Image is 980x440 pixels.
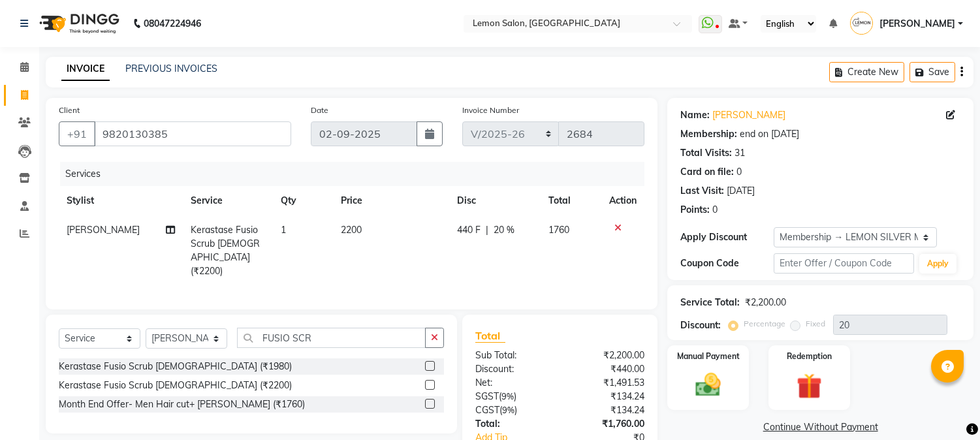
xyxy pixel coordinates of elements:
[59,104,80,116] label: Client
[680,203,710,217] div: Points:
[67,224,140,236] span: [PERSON_NAME]
[829,62,904,82] button: Create New
[680,296,740,309] div: Service Total:
[774,253,913,274] input: Enter Offer / Coupon Code
[548,224,569,236] span: 1760
[273,186,333,215] th: Qty
[475,329,505,343] span: Total
[560,349,655,362] div: ₹2,200.00
[601,186,644,215] th: Action
[541,186,602,215] th: Total
[680,165,734,179] div: Card on file:
[688,370,729,400] img: _cash.svg
[475,390,499,402] span: SGST
[560,403,655,417] div: ₹134.24
[466,417,560,431] div: Total:
[727,184,755,198] div: [DATE]
[919,254,956,274] button: Apply
[59,186,183,215] th: Stylist
[560,390,655,403] div: ₹134.24
[806,318,825,330] label: Fixed
[744,318,785,330] label: Percentage
[466,390,560,403] div: ( )
[680,230,774,244] div: Apply Discount
[237,328,426,348] input: Search or Scan
[502,405,514,415] span: 9%
[494,223,514,237] span: 20 %
[680,146,732,160] div: Total Visits:
[466,376,560,390] div: Net:
[475,404,499,416] span: CGST
[94,121,291,146] input: Search by Name/Mobile/Email/Code
[677,351,740,362] label: Manual Payment
[501,391,514,401] span: 9%
[925,388,967,427] iframe: chat widget
[740,127,799,141] div: end on [DATE]
[33,5,123,42] img: logo
[680,108,710,122] div: Name:
[125,63,217,74] a: PREVIOUS INVOICES
[787,351,832,362] label: Redemption
[59,121,95,146] button: +91
[745,296,786,309] div: ₹2,200.00
[466,403,560,417] div: ( )
[560,376,655,390] div: ₹1,491.53
[59,360,292,373] div: Kerastase Fusio Scrub [DEMOGRAPHIC_DATA] (₹1980)
[670,420,971,434] a: Continue Without Payment
[735,146,745,160] div: 31
[680,127,737,141] div: Membership:
[486,223,488,237] span: |
[466,349,560,362] div: Sub Total:
[560,362,655,376] div: ₹440.00
[909,62,955,82] button: Save
[680,319,721,332] div: Discount:
[281,224,286,236] span: 1
[449,186,541,215] th: Disc
[680,257,774,270] div: Coupon Code
[61,57,110,81] a: INVOICE
[457,223,481,237] span: 440 F
[850,12,873,35] img: Sana Mansoori
[466,362,560,376] div: Discount:
[333,186,449,215] th: Price
[712,203,718,217] div: 0
[462,104,519,116] label: Invoice Number
[183,186,273,215] th: Service
[341,224,362,236] span: 2200
[311,104,328,116] label: Date
[712,108,785,122] a: [PERSON_NAME]
[680,184,724,198] div: Last Visit:
[879,17,955,31] span: [PERSON_NAME]
[144,5,201,42] b: 08047224946
[59,379,292,392] div: Kerastase Fusio Scrub [DEMOGRAPHIC_DATA] (₹2200)
[560,417,655,431] div: ₹1,760.00
[191,224,260,277] span: Kerastase Fusio Scrub [DEMOGRAPHIC_DATA] (₹2200)
[59,398,305,411] div: Month End Offer- Men Hair cut+ [PERSON_NAME] (₹1760)
[60,162,654,186] div: Services
[789,370,830,402] img: _gift.svg
[736,165,742,179] div: 0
